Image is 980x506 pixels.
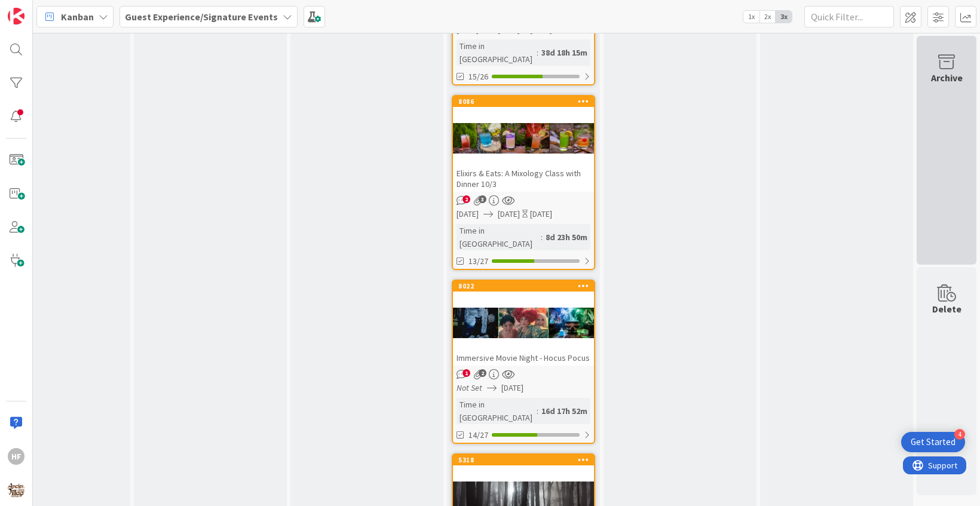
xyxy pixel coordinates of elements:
div: Elixirs & Eats: A Mixology Class with Dinner 10/3 [453,165,594,192]
div: Time in [GEOGRAPHIC_DATA] [457,224,541,250]
div: HF [8,448,24,465]
b: Guest Experience/Signature Events [125,11,278,23]
div: Time in [GEOGRAPHIC_DATA] [457,39,537,66]
div: Open Get Started checklist, remaining modules: 4 [901,432,965,452]
div: 8022 [453,281,594,292]
div: Delete [932,302,961,316]
a: 8086Elixirs & Eats: A Mixology Class with Dinner 10/3[DATE][DATE][DATE]Time in [GEOGRAPHIC_DATA]:... [452,95,595,270]
img: Visit kanbanzone.com [8,8,24,24]
span: 13/27 [468,255,488,268]
input: Quick Filter... [804,6,894,27]
span: Kanban [61,10,94,24]
span: 3x [776,11,792,23]
span: 15/26 [468,70,488,83]
div: [DATE] [530,208,552,220]
div: Immersive Movie Night - Hocus Pocus [453,350,594,366]
div: 4 [954,429,965,440]
div: Get Started [911,436,955,448]
div: Time in [GEOGRAPHIC_DATA] [457,398,537,424]
div: 38d 18h 15m [538,46,590,59]
a: 8022Immersive Movie Night - Hocus PocusNot Set[DATE]Time in [GEOGRAPHIC_DATA]:16d 17h 52m14/27 [452,280,595,444]
span: : [541,231,543,244]
div: 5318 [453,455,594,465]
span: 1x [743,11,759,23]
div: 16d 17h 52m [538,404,590,418]
span: [DATE] [498,208,520,220]
div: 8d 23h 50m [543,231,590,244]
div: 8086 [453,96,594,107]
div: 8086 [458,97,594,106]
span: : [537,46,538,59]
img: avatar [8,482,24,498]
div: 5318 [458,456,594,464]
div: 8086Elixirs & Eats: A Mixology Class with Dinner 10/3 [453,96,594,192]
div: 8022Immersive Movie Night - Hocus Pocus [453,281,594,366]
span: [DATE] [457,208,479,220]
span: 1 [463,369,470,377]
span: 3 [479,195,486,203]
i: Not Set [457,382,482,393]
span: 2 [463,195,470,203]
span: 14/27 [468,429,488,441]
span: [DATE] [501,382,523,394]
span: 2x [759,11,776,23]
div: 8022 [458,282,594,290]
span: Support [25,2,54,16]
span: 2 [479,369,486,377]
span: : [537,404,538,418]
div: Archive [931,70,963,85]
